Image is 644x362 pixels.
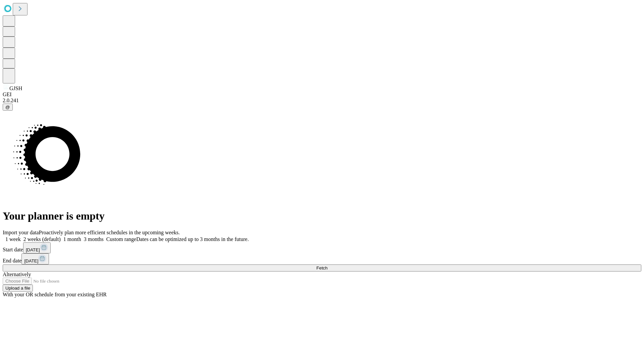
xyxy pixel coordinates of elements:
span: Custom range [106,236,136,242]
div: 2.0.241 [3,98,641,104]
button: [DATE] [23,242,51,253]
span: [DATE] [24,258,38,263]
span: Fetch [316,265,327,270]
div: GEI [3,92,641,98]
div: Start date [3,242,641,253]
span: GJSH [9,85,22,91]
span: With your OR schedule from your existing EHR [3,292,107,297]
span: Dates can be optimized up to 3 months in the future. [136,236,249,242]
span: 3 months [84,236,104,242]
span: 1 week [5,236,21,242]
span: 2 weeks (default) [23,236,61,242]
h1: Your planner is empty [3,210,641,222]
button: Fetch [3,264,641,271]
span: Proactively plan more efficient schedules in the upcoming weeks. [39,230,180,235]
span: 1 month [63,236,81,242]
button: @ [3,104,13,111]
span: Alternatively [3,271,31,277]
span: @ [5,105,10,110]
button: [DATE] [21,253,49,264]
span: [DATE] [26,247,40,252]
button: Upload a file [3,285,33,292]
span: Import your data [3,230,39,235]
div: End date [3,253,641,264]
